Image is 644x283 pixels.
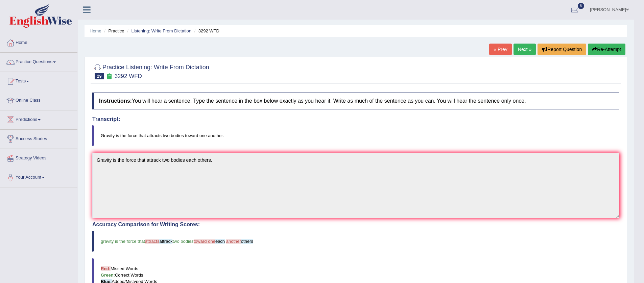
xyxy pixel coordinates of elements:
[95,73,104,79] span: 29
[0,91,77,108] a: Online Class
[131,28,191,33] a: Listening: Write From Dictation
[92,125,619,146] blockquote: Gravity is the force that attracts two bodies toward one another.
[0,72,77,89] a: Tests
[215,239,225,244] span: each
[0,149,77,166] a: Strategy Videos
[172,239,193,244] span: two bodies
[0,53,77,70] a: Practice Questions
[159,239,172,244] span: attrack
[101,239,145,244] span: gravity is the force that
[578,3,585,9] span: 8
[105,73,113,80] small: Exam occurring question
[588,44,625,55] button: Re-Attempt
[0,130,77,147] a: Success Stories
[99,98,132,104] b: Instructions:
[0,168,77,185] a: Your Account
[538,44,586,55] button: Report Question
[0,33,77,50] a: Home
[90,28,101,33] a: Home
[102,28,124,34] li: Practice
[101,273,115,278] b: Green:
[0,110,77,127] a: Predictions
[92,116,619,122] h4: Transcript:
[92,62,209,79] h2: Practice Listening: Write From Dictation
[92,93,619,109] h4: You will hear a sentence. Type the sentence in the box below exactly as you hear it. Write as muc...
[514,44,536,55] a: Next »
[115,73,142,79] small: 3292 WFD
[101,266,111,271] b: Red:
[194,239,215,244] span: toward one
[226,239,241,244] span: another
[193,28,219,34] li: 3292 WFD
[145,239,160,244] span: attracts
[241,239,253,244] span: others
[92,222,619,228] h4: Accuracy Comparison for Writing Scores:
[489,44,511,55] a: « Prev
